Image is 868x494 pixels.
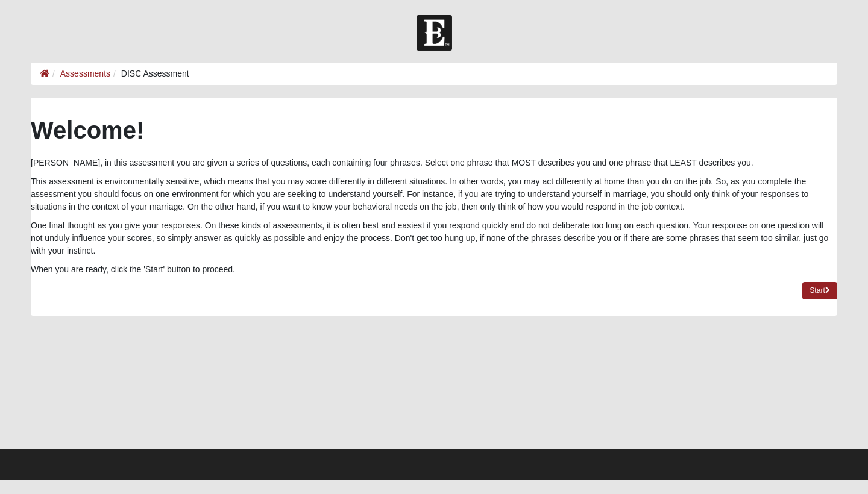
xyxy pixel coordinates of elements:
[31,219,837,257] p: One final thought as you give your responses. On these kinds of assessments, it is often best and...
[60,69,110,78] a: Assessments
[802,282,837,299] a: Start
[110,67,189,80] li: DISC Assessment
[31,116,837,145] h2: Welcome!
[31,263,837,276] p: When you are ready, click the 'Start' button to proceed.
[31,157,837,169] p: [PERSON_NAME], in this assessment you are given a series of questions, each containing four phras...
[31,175,837,213] p: This assessment is environmentally sensitive, which means that you may score differently in diffe...
[417,15,452,51] img: Church of Eleven22 Logo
